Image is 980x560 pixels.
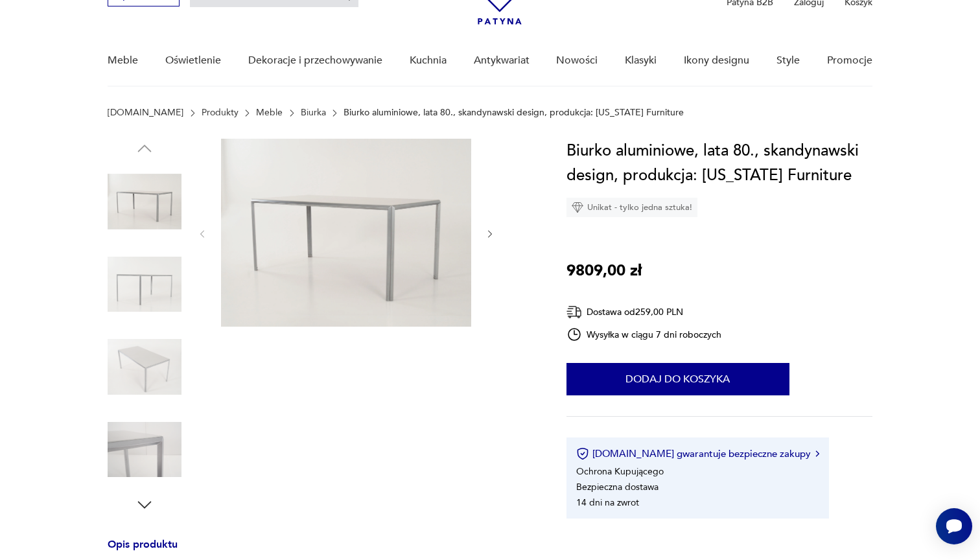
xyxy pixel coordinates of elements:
div: Wysyłka w ciągu 7 dni roboczych [566,327,722,342]
a: Meble [256,108,283,118]
a: Nowości [556,36,598,86]
img: Zdjęcie produktu Biurko aluminiowe, lata 80., skandynawski design, produkcja: Montana Furniture [108,413,181,487]
img: Ikona certyfikatu [576,447,589,460]
h1: Biurko aluminiowe, lata 80., skandynawski design, produkcja: [US_STATE] Furniture [566,139,872,188]
a: [DOMAIN_NAME] [108,108,183,118]
a: Klasyki [625,36,657,86]
div: Dostawa od 259,00 PLN [566,304,722,320]
a: Dekoracje i przechowywanie [248,36,382,86]
img: Ikona strzałki w prawo [815,450,819,457]
a: Biurka [301,108,326,118]
p: Biurko aluminiowe, lata 80., skandynawski design, produkcja: [US_STATE] Furniture [344,108,684,118]
img: Ikona dostawy [566,304,582,320]
a: Meble [108,36,138,86]
img: Zdjęcie produktu Biurko aluminiowe, lata 80., skandynawski design, produkcja: Montana Furniture [108,330,181,404]
a: Ikony designu [684,36,749,86]
a: Style [776,36,800,86]
div: Unikat - tylko jedna sztuka! [566,198,697,217]
iframe: Smartsupp widget button [936,508,972,544]
button: [DOMAIN_NAME] gwarantuje bezpieczne zakupy [576,447,819,460]
a: Kuchnia [410,36,447,86]
button: Dodaj do koszyka [566,363,789,395]
img: Zdjęcie produktu Biurko aluminiowe, lata 80., skandynawski design, produkcja: Montana Furniture [221,139,471,327]
a: Promocje [827,36,872,86]
a: Antykwariat [474,36,530,86]
li: Ochrona Kupującego [576,465,664,478]
a: Produkty [202,108,239,118]
li: 14 dni na zwrot [576,496,639,509]
img: Zdjęcie produktu Biurko aluminiowe, lata 80., skandynawski design, produkcja: Montana Furniture [108,165,181,239]
img: Zdjęcie produktu Biurko aluminiowe, lata 80., skandynawski design, produkcja: Montana Furniture [108,248,181,321]
li: Bezpieczna dostawa [576,481,659,493]
p: 9809,00 zł [566,259,642,283]
img: Ikona diamentu [572,202,583,213]
a: Oświetlenie [165,36,221,86]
